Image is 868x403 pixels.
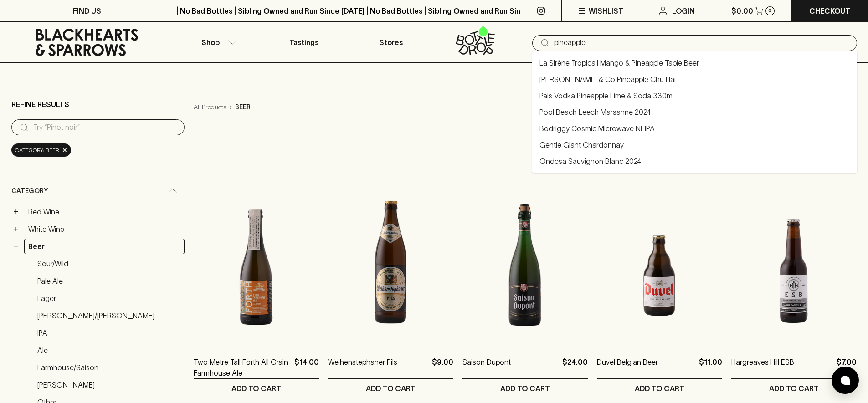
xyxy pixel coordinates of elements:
[33,342,185,358] a: Ale
[462,357,511,378] a: Saison Dupont
[379,37,403,48] p: Stores
[11,207,21,216] button: +
[768,8,772,13] p: 0
[539,74,676,85] a: [PERSON_NAME] & Co Pineapple Chu Hai
[33,291,185,306] a: Lager
[809,5,850,16] p: Checkout
[73,5,101,16] p: FIND US
[11,242,21,251] button: −
[174,22,261,62] button: Shop
[15,146,59,155] span: Category: beer
[33,273,185,289] a: Pale Ale
[731,357,794,378] a: Hargreaves Hill ESB
[24,221,185,237] a: White Wine
[33,120,177,135] input: Try “Pinot noir”
[201,37,220,48] p: Shop
[11,99,69,110] p: Refine Results
[194,102,226,112] a: All Products
[62,145,67,155] span: ×
[11,224,21,234] button: +
[837,357,857,378] p: $7.00
[635,383,684,394] p: ADD TO CART
[589,5,623,16] p: Wishlist
[597,184,722,343] img: Duvel Belgian Beer
[841,376,850,385] img: bubble-icon
[539,90,674,101] a: Pals Vodka Pineapple Lime & Soda 330ml
[539,107,651,117] a: Pool Beach Leech Marsanne 2024
[24,239,185,254] a: Beer
[554,36,850,50] input: Try "Pinot noir"
[432,357,453,378] p: $9.00
[194,184,319,343] img: Two Metre Tall Forth All Grain Farmhouse Ale
[33,325,185,341] a: IPA
[33,360,185,375] a: Farmhouse/Saison
[366,383,416,394] p: ADD TO CART
[33,308,185,323] a: [PERSON_NAME]/[PERSON_NAME]
[348,22,434,62] a: Stores
[731,5,753,16] p: $0.00
[33,256,185,271] a: Sour/Wild
[462,184,588,343] img: Saison Dupont
[597,357,658,378] a: Duvel Belgian Beer
[235,102,251,112] p: beer
[462,379,588,398] button: ADD TO CART
[289,37,318,48] p: Tastings
[328,184,453,343] img: Weihenstephaner Pils
[261,22,347,62] a: Tastings
[539,123,655,134] a: Bodriggy Cosmic Microwave NEIPA
[231,383,281,394] p: ADD TO CART
[672,5,695,16] p: Login
[539,57,699,68] a: La Sirène Tropicali Mango & Pineapple Table Beer
[194,357,291,378] a: Two Metre Tall Forth All Grain Farmhouse Ale
[33,377,185,393] a: [PERSON_NAME]
[294,357,319,378] p: $14.00
[699,357,722,378] p: $11.00
[328,357,397,378] a: Weihenstephaner Pils
[328,379,453,398] button: ADD TO CART
[769,383,819,394] p: ADD TO CART
[194,379,319,398] button: ADD TO CART
[24,204,185,219] a: Red Wine
[562,357,588,378] p: $24.00
[11,178,185,204] div: Category
[539,139,624,150] a: Gentle Giant Chardonnay
[11,185,48,197] span: Category
[500,383,550,394] p: ADD TO CART
[539,156,641,167] a: Ondesa Sauvignon Blanc 2024
[230,102,231,112] p: ›
[597,379,722,398] button: ADD TO CART
[731,184,857,343] img: Hargreaves Hill ESB
[731,379,857,398] button: ADD TO CART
